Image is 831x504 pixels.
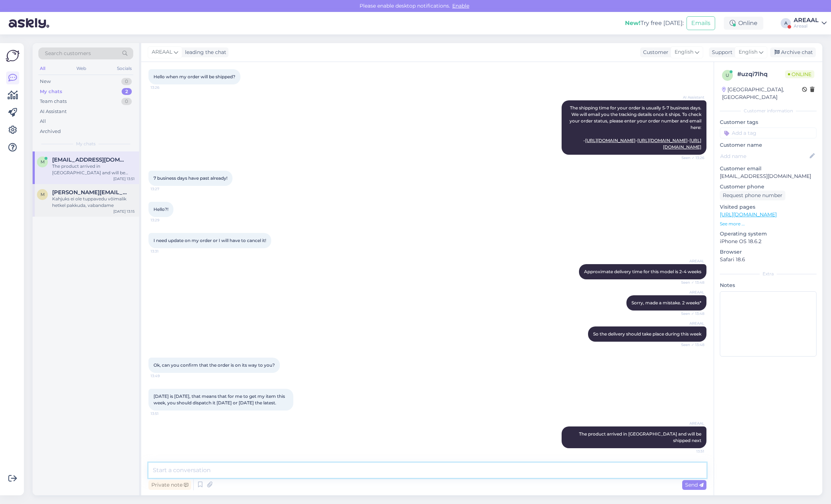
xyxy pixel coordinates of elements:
span: Ok, can you confirm that the order is on its way to you? [154,362,275,368]
div: Archive chat [770,47,816,57]
div: 2 [122,88,132,95]
span: Sorry, made a mistake. 2 weeks* [631,300,701,305]
p: See more ... [720,221,817,227]
span: 7 business days have past already! [154,175,227,181]
div: Web [75,64,88,73]
div: All [38,64,47,73]
span: English [739,48,757,56]
div: The product arrived in [GEOGRAPHIC_DATA] and will be shipped next [52,163,135,176]
div: Private note [148,480,191,490]
b: New! [625,20,641,26]
p: Safari 18.6 [720,256,817,263]
a: [URL][DOMAIN_NAME] [585,138,635,143]
p: Customer email [720,165,817,172]
p: Notes [720,282,817,289]
div: Support [709,49,733,56]
div: leading the chat [182,49,226,56]
div: New [40,78,51,85]
div: Team chats [40,98,67,105]
span: [DATE] is [DATE], that means that for me to get my item this week, you should dispatch it [DATE] ... [154,393,286,405]
span: Enable [450,3,471,9]
span: 13:49 [151,373,178,379]
span: Hello?! [154,207,168,212]
div: 0 [121,78,132,85]
div: Customer information [720,108,817,114]
div: Try free [DATE]: [625,19,684,28]
span: Seen ✓ 13:48 [677,342,704,347]
div: AREAAL [794,17,819,23]
div: [DATE] 13:51 [113,176,135,182]
span: AREAAL [677,421,704,426]
span: m [41,159,45,164]
span: Send [685,482,704,488]
p: Customer name [720,141,817,149]
div: Archived [40,128,61,135]
span: Approximate delivery time for this model is 2-4 weeks [584,269,701,274]
span: The shipping time for your order is usually 5-7 business days. We will email you the tracking det... [570,105,702,150]
div: Customer [640,49,668,56]
span: AREAAL [677,321,704,326]
span: u [726,72,729,78]
div: My chats [40,88,62,95]
input: Add a tag [720,128,817,138]
p: Customer phone [720,183,817,191]
div: All [40,118,46,125]
span: Seen ✓ 13:48 [677,280,704,285]
img: Askly Logo [6,49,20,63]
span: The product arrived in [GEOGRAPHIC_DATA] and will be shipped next [579,431,702,443]
div: 0 [121,98,132,105]
div: Areaal [794,23,819,29]
span: AREAAL [152,48,172,56]
span: AREAAL [677,290,704,295]
span: 13:29 [151,217,178,223]
p: Operating system [720,230,817,238]
span: Hello when my order will be shipped? [154,74,235,79]
div: AI Assistant [40,108,67,115]
span: 13:51 [677,449,704,454]
div: Online [724,17,763,30]
div: Request phone number [720,191,785,200]
div: [DATE] 13:15 [113,209,135,214]
span: maria.laanejarv@gmail.com [52,189,127,196]
button: Emails [687,16,715,30]
span: Seen ✓ 13:26 [677,155,704,161]
div: Kahjuks ei ole tuppavedu võimalik hetkel pakkuda, vabandame [52,196,135,209]
span: AI Assistant [677,95,704,100]
p: [EMAIL_ADDRESS][DOMAIN_NAME] [720,172,817,180]
div: Socials [116,64,133,73]
p: Browser [720,248,817,256]
span: My chats [76,141,96,147]
a: [URL][DOMAIN_NAME] [637,138,688,143]
a: [URL][DOMAIN_NAME] [720,211,777,218]
span: Online [785,70,814,78]
span: English [675,48,693,56]
span: 13:51 [151,411,178,416]
span: 13:26 [151,85,178,90]
span: m [41,192,45,197]
span: 13:27 [151,186,178,192]
span: 13:31 [151,249,178,254]
p: Visited pages [720,203,817,211]
p: iPhone OS 18.6.2 [720,238,817,245]
input: Add name [720,152,808,160]
div: # uzqi7lhq [737,70,785,79]
div: Extra [720,271,817,277]
span: Seen ✓ 13:48 [677,311,704,316]
a: AREAALAreaal [794,17,827,29]
span: mickeviciusvladas@gmail.com [52,157,127,163]
span: So the delivery should take place during this week [593,331,701,337]
span: AREAAL [677,258,704,264]
p: Customer tags [720,118,817,126]
div: A [781,18,791,28]
span: Search customers [45,50,91,57]
span: I need update on my order or I will have to cancel it! [154,238,266,243]
div: [GEOGRAPHIC_DATA], [GEOGRAPHIC_DATA] [722,86,802,101]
